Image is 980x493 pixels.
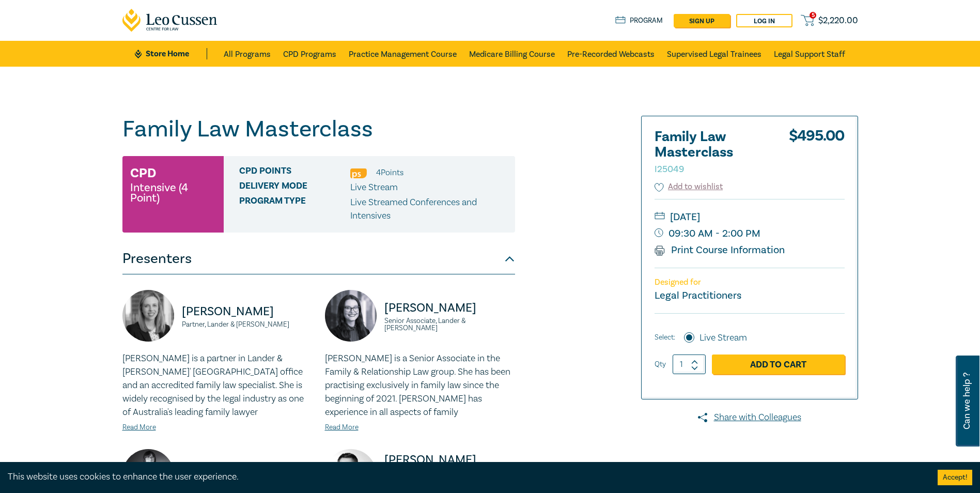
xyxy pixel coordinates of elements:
span: Can we help ? [962,362,972,440]
a: Log in [736,14,792,27]
a: Pre-Recorded Webcasts [567,41,655,67]
a: sign up [674,14,730,27]
h2: Family Law Masterclass [655,129,768,176]
a: Share with Colleagues [641,411,858,424]
small: Legal Practitioners [655,289,741,302]
small: [DATE] [655,209,845,225]
a: Program [615,15,663,26]
li: 4 Point s [376,166,403,179]
a: Print Course Information [655,243,785,257]
span: Select: [655,332,675,343]
small: Partner, Lander & [PERSON_NAME] [182,321,313,328]
span: Program type [239,196,350,223]
span: 5 [810,12,816,19]
a: Medicare Billing Course [469,41,555,67]
span: CPD Points [239,166,350,179]
p: [PERSON_NAME] is a partner in Lander & [PERSON_NAME]' [GEOGRAPHIC_DATA] office and an accredited ... [122,352,313,419]
img: https://s3.ap-southeast-2.amazonaws.com/leo-cussen-store-production-content/Contacts/Grace%20Hurl... [325,290,377,342]
small: 09:30 AM - 2:00 PM [655,225,845,242]
p: [PERSON_NAME] [182,303,313,320]
a: Read More [122,423,156,432]
a: All Programs [224,41,271,67]
small: Senior Associate, Lander & [PERSON_NAME] [384,317,515,332]
button: Accept cookies [938,470,972,485]
label: Live Stream [699,331,747,345]
a: Practice Management Course [349,41,457,67]
p: [PERSON_NAME] is a Senior Associate in the Family & Relationship Law group. She has been practisi... [325,352,515,419]
p: Designed for [655,278,845,287]
span: Live Stream [350,181,398,193]
a: Legal Support Staff [774,41,845,67]
div: $ 495.00 [789,129,845,181]
a: Add to Cart [712,355,845,374]
small: Intensive (4 Point) [130,182,216,203]
p: [PERSON_NAME] [384,452,515,468]
img: https://s3.ap-southeast-2.amazonaws.com/leo-cussen-store-production-content/Contacts/Liz%20Kofoed... [122,290,174,342]
div: This website uses cookies to enhance the user experience. [8,470,922,484]
label: Qty [655,359,666,370]
a: Store Home [135,48,207,59]
a: Read More [325,423,359,432]
button: Presenters [122,243,515,274]
h3: CPD [130,164,156,182]
a: CPD Programs [283,41,336,67]
small: I25049 [655,163,684,175]
input: 1 [673,355,706,374]
p: [PERSON_NAME] [182,459,313,475]
h1: Family Law Masterclass [122,116,515,143]
span: Delivery Mode [239,181,350,194]
span: $ 2,220.00 [818,15,858,26]
p: Live Streamed Conferences and Intensives [350,196,507,223]
img: Professional Skills [350,168,367,178]
p: [PERSON_NAME] [384,300,515,316]
a: Supervised Legal Trainees [667,41,761,67]
button: Add to wishlist [655,181,723,193]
